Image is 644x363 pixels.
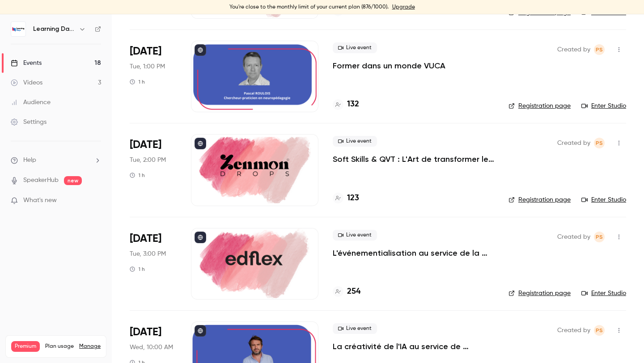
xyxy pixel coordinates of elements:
[557,232,590,242] span: Created by
[508,289,571,298] a: Registration page
[333,60,445,71] a: Former dans un monde VUCA
[130,41,177,112] div: Oct 7 Tue, 1:00 PM (Europe/Paris)
[333,341,494,352] a: La créativité de l'IA au service de l'expérience apprenante.
[333,230,377,241] span: Live event
[130,44,161,59] span: [DATE]
[11,341,40,352] span: Premium
[557,44,590,55] span: Created by
[508,101,571,110] a: Registration page
[596,232,603,242] span: PS
[23,176,59,185] a: SpeakerHub
[333,323,377,334] span: Live event
[45,343,74,350] span: Plan usage
[333,98,359,110] a: 132
[130,249,166,258] span: Tue, 3:00 PM
[11,118,47,127] div: Settings
[130,138,161,152] span: [DATE]
[581,289,626,298] a: Enter Studio
[333,286,360,298] a: 254
[23,196,57,205] span: What's new
[508,195,571,204] a: Registration page
[130,232,161,246] span: [DATE]
[333,42,377,53] span: Live event
[130,78,145,85] div: 1 h
[596,44,603,55] span: PS
[347,192,359,204] h4: 123
[594,44,605,55] span: Prad Selvarajah
[11,78,42,87] div: Videos
[596,325,603,336] span: PS
[130,343,173,352] span: Wed, 10:00 AM
[333,248,494,258] a: L'événementialisation au service de la formation : engagez vos apprenants tout au long de l’année
[594,232,605,242] span: Prad Selvarajah
[347,98,359,110] h4: 132
[333,192,359,204] a: 123
[130,62,165,71] span: Tue, 1:00 PM
[90,197,101,205] iframe: Noticeable Trigger
[11,22,25,36] img: Learning Days
[11,59,42,68] div: Events
[594,325,605,336] span: Prad Selvarajah
[130,266,145,273] div: 1 h
[79,343,101,350] a: Manage
[130,228,177,300] div: Oct 7 Tue, 3:00 PM (Europe/Paris)
[557,325,590,336] span: Created by
[130,172,145,179] div: 1 h
[11,156,101,165] li: help-dropdown-opener
[333,154,494,165] a: Soft Skills & QVT : L'Art de transformer les compétences humaines en levier de bien-être et perfo...
[23,156,36,165] span: Help
[581,101,626,110] a: Enter Studio
[557,138,590,148] span: Created by
[11,98,51,107] div: Audience
[594,138,605,148] span: Prad Selvarajah
[333,136,377,147] span: Live event
[130,325,161,339] span: [DATE]
[33,25,75,34] h6: Learning Days
[130,156,166,165] span: Tue, 2:00 PM
[64,176,82,185] span: new
[581,195,626,204] a: Enter Studio
[392,4,415,11] a: Upgrade
[130,134,177,206] div: Oct 7 Tue, 2:00 PM (Europe/Paris)
[347,286,360,298] h4: 254
[596,138,603,148] span: PS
